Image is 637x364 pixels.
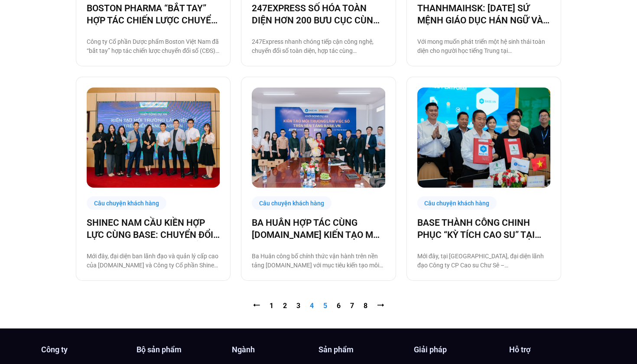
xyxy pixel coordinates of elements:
h4: Giải pháp [414,346,500,354]
a: ⭢ [377,302,384,310]
div: Câu chuyện khách hàng [87,196,166,210]
p: Với mong muốn phát triển một hệ sinh thái toàn diện cho người học tiếng Trung tại [GEOGRAPHIC_DAT... [417,37,550,55]
p: Mới đây, đại diện ban lãnh đạo và quản lý cấp cao của [DOMAIN_NAME] và Công ty Cổ phần Shinec – C... [87,252,220,270]
a: BA HUÂN HỢP TÁC CÙNG [DOMAIN_NAME] KIẾN TẠO MÔI TRƯỜNG LÀM VIỆC SỐ [252,217,385,241]
img: ba huân chuyển đổi số cùng basevn [252,88,385,188]
a: cao su chư sê chuyển đổi số [417,88,550,188]
a: 3 [296,302,300,310]
img: cao su chư sê chuyển đổi số [417,88,551,188]
a: 2 [283,302,287,310]
a: 1 [270,302,273,310]
div: Câu chuyện khách hàng [252,196,331,210]
div: Câu chuyện khách hàng [417,196,497,210]
a: BOSTON PHARMA “BẮT TAY” HỢP TÁC CHIẾN LƯỢC CHUYỂN ĐỔI SỐ CÙNG [DOMAIN_NAME] [87,2,220,26]
a: 8 [364,302,367,310]
a: SHINEC NAM CẦU KIỀN HỢP LỰC CÙNG BASE: CHUYỂN ĐỔI SỐ VÌ MỤC TIÊU PHÁT TRIỂN BỀN VỮNG [87,217,220,241]
a: ba huân chuyển đổi số cùng basevn [252,88,385,188]
h4: Hỗ trợ [509,346,596,354]
a: 247EXPRESS SỐ HÓA TOÀN DIỆN HƠN 200 BƯU CỤC CÙNG [DOMAIN_NAME] [252,2,385,26]
h4: Sản phẩm [318,346,405,354]
a: 7 [350,302,354,310]
a: 5 [323,302,327,310]
h4: Công ty [41,346,128,354]
a: THANHMAIHSK: [DATE] SỨ MỆNH GIÁO DỤC HÁN NGỮ VÀ BƯỚC NGOẶT CHUYỂN ĐỔI SỐ [417,2,550,26]
a: ⭠ [253,302,260,310]
h4: Bộ sản phẩm [136,346,223,354]
a: BASE THÀNH CÔNG CHINH PHỤC “KỲ TÍCH CAO SU” TẠI [GEOGRAPHIC_DATA] [417,217,550,241]
p: Ba Huân công bố chính thức vận hành trên nền tảng [DOMAIN_NAME] với mục tiêu kiến tạo môi trường ... [252,252,385,270]
a: 6 [337,302,341,310]
img: shinec chuyển đổi số cùng basevn [87,88,220,188]
p: Công ty Cổ phần Dược phẩm Boston Việt Nam đã “bắt tay” hợp tác chiến lược chuyển đổi số (CĐS) cùn... [87,37,220,55]
p: Mới đây, tại [GEOGRAPHIC_DATA], đại diện lãnh đạo Công ty CP Cao su Chư Sê – [GEOGRAPHIC_DATA], t... [417,252,550,270]
p: 247Express nhanh chóng tiếp cận công nghệ, chuyển đổi số toàn diện, hợp tác cùng [DOMAIN_NAME] để... [252,37,385,55]
a: shinec chuyển đổi số cùng basevn [87,88,220,188]
span: 4 [310,302,314,310]
h4: Ngành [232,346,318,354]
nav: Pagination [76,301,561,311]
